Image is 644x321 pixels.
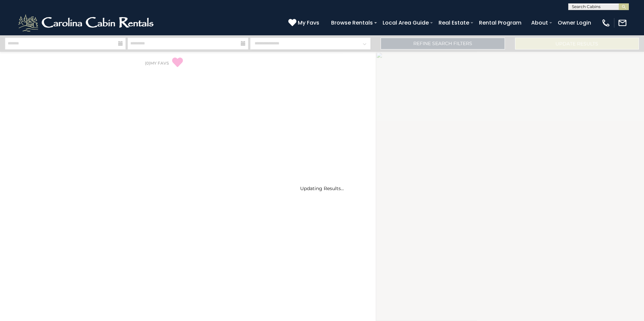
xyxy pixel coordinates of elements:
img: phone-regular-white.png [601,18,611,28]
a: Owner Login [554,17,594,29]
a: Local Area Guide [379,17,432,29]
a: Browse Rentals [328,17,376,29]
a: About [528,17,551,29]
img: mail-regular-white.png [618,18,627,28]
img: White-1-2.png [17,13,157,33]
a: My Favs [288,19,321,27]
span: My Favs [298,19,319,27]
a: Real Estate [435,17,473,29]
a: Rental Program [476,17,525,29]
